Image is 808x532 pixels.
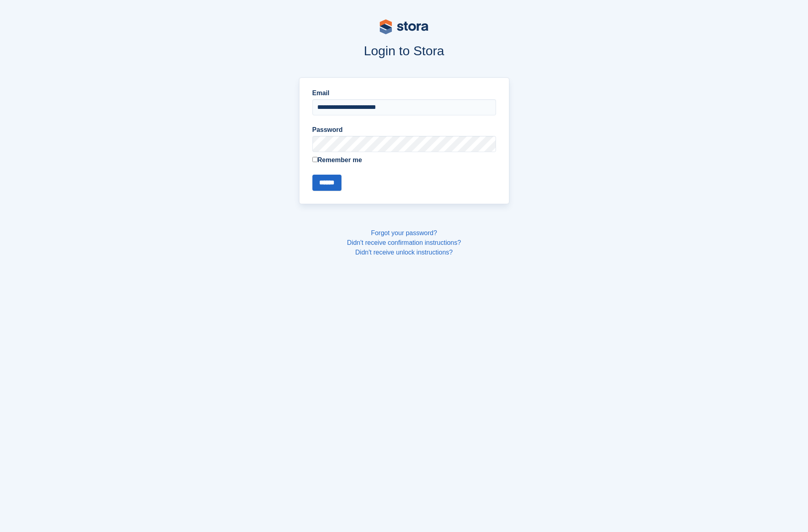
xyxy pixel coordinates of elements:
[347,239,461,246] a: Didn't receive confirmation instructions?
[312,157,318,162] input: Remember me
[145,44,663,58] h1: Login to Stora
[371,229,437,236] a: Forgot your password?
[312,125,496,135] label: Password
[355,249,452,256] a: Didn't receive unlock instructions?
[312,88,496,98] label: Email
[380,19,428,34] img: stora-logo-53a41332b3708ae10de48c4981b4e9114cc0af31d8433b30ea865607fb682f29.svg
[312,155,496,165] label: Remember me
